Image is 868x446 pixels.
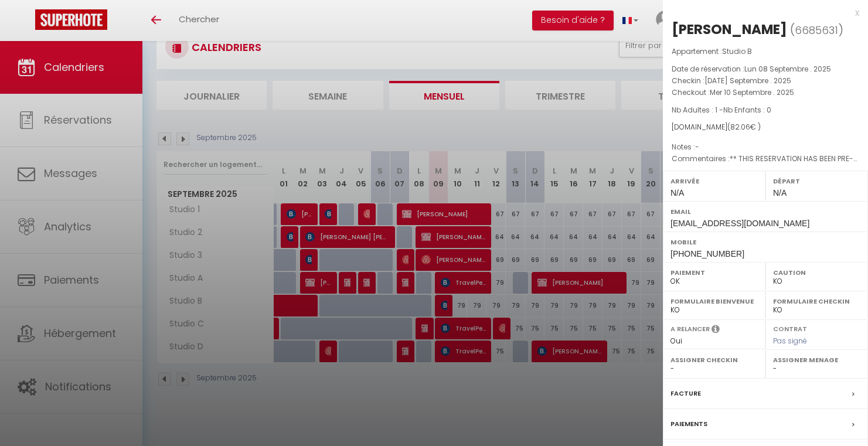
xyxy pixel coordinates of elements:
[704,76,791,86] span: [DATE] Septembre . 2025
[670,418,707,430] label: Paiements
[672,153,859,165] p: Commentaires :
[663,6,859,20] div: x
[670,236,860,248] label: Mobile
[773,295,860,307] label: Formulaire Checkin
[670,295,758,307] label: Formulaire Bienvenue
[672,122,859,133] div: [DOMAIN_NAME]
[670,188,684,198] span: N/A
[695,142,699,152] span: -
[773,188,787,198] span: N/A
[672,46,859,57] p: Appartement :
[672,75,859,87] p: Checkin :
[730,122,750,132] span: 82.06
[773,336,807,346] span: Pas signé
[744,64,831,74] span: Lun 08 Septembre . 2025
[773,267,860,278] label: Caution
[727,122,761,132] span: ( € )
[795,23,838,38] span: 6685631
[722,46,752,56] span: Studio B
[670,387,701,400] label: Facture
[790,22,843,38] span: ( )
[672,105,771,115] span: Nb Adultes : 1 -
[9,5,45,40] button: Ouvrir le widget de chat LiveChat
[670,354,758,366] label: Assigner Checkin
[672,141,859,153] p: Notes :
[670,206,860,217] label: Email
[773,354,860,366] label: Assigner Menage
[672,20,787,39] div: [PERSON_NAME]
[773,175,860,187] label: Départ
[710,87,794,97] span: Mer 10 Septembre . 2025
[672,63,859,75] p: Date de réservation :
[723,105,771,115] span: Nb Enfants : 0
[670,249,744,258] span: [PHONE_NUMBER]
[672,87,859,98] p: Checkout :
[773,324,807,332] label: Contrat
[712,324,720,337] i: Sélectionner OUI si vous souhaiter envoyer les séquences de messages post-checkout
[670,324,710,334] label: A relancer
[670,175,758,187] label: Arrivée
[670,219,809,228] span: [EMAIL_ADDRESS][DOMAIN_NAME]
[670,267,758,278] label: Paiement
